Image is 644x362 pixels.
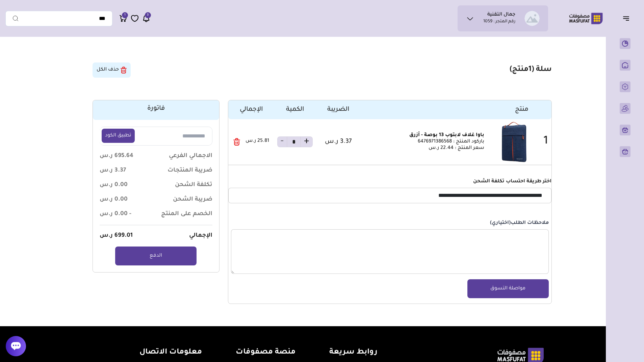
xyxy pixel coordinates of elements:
[102,129,135,143] button: تطبيق الكود
[228,100,275,119] th: الإجمالي
[361,100,540,119] th: منتج
[100,167,126,175] span: 3.37 ر.س
[304,136,309,148] strong: +
[316,119,361,165] td: 3.37 ر.س
[93,62,131,78] button: حذف الكل
[429,146,484,151] span: سعر المنتج : 22.44 ر.س
[124,12,126,18] span: 1
[483,19,515,25] p: رقم المتجر : 1059
[100,152,133,160] span: 695.64 ر.س
[100,181,128,189] span: 0.00 ر.س
[115,247,197,265] a: الدفع
[236,348,295,358] h4: منصة مصفوفات
[564,12,608,25] img: Logo
[119,14,127,23] a: 1
[275,100,316,119] th: الكمية
[113,348,202,358] h4: معلومات الاتصال
[161,210,212,218] span: الخصم على المنتج
[524,11,540,26] img: جمال التقنية
[510,65,552,75] h1: سلة ( منتج)
[231,138,272,146] div: 25.81 ر.س
[467,279,549,298] a: مواصلة التسوق
[100,232,133,240] span: 699.01 ر.س
[147,12,149,18] span: 3
[316,100,361,119] th: الضريبة
[228,179,551,185] h1: اختر طريقة احتساب تكلفة الشحن
[304,133,310,151] button: +
[100,196,128,204] span: 0.00 ر.س
[418,139,484,145] span: باركود المنتج : 6476971386568
[169,152,212,160] span: الاجمالي الفرعي
[189,232,212,240] span: الإجمالي
[100,210,131,218] span: - 0.00 ر.س
[231,220,549,227] label: ملاحظات الطلب
[142,14,150,23] a: 3
[529,66,532,74] span: 1
[540,119,551,165] td: 1
[329,348,378,358] h4: روابط سريعة
[487,12,515,19] h1: جمال التقنية
[168,167,212,175] span: ضريبة المنتجات
[175,181,212,189] span: تكلفة الشحن
[490,221,511,226] span: (اختياري)
[147,105,165,113] h1: فاتورة
[605,323,636,354] iframe: Webchat Widget
[173,196,212,204] span: ضريبة الشحن
[409,133,484,138] a: باوا غلاف لابتوب 13 بوصة - أزرق
[491,122,537,162] img: Product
